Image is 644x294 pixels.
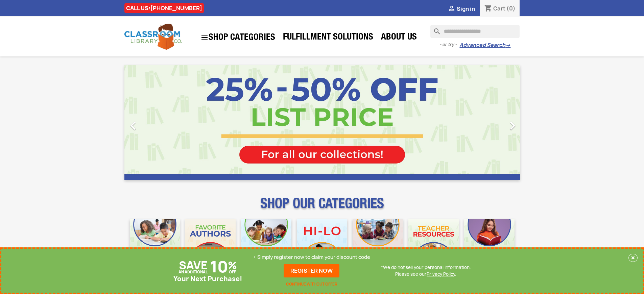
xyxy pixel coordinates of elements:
span: (0) [506,5,516,12]
input: Search [430,25,520,38]
img: CLC_HiLo_Mobile.jpg [297,219,347,269]
a: [PHONE_NUMBER] [150,4,202,12]
a: Next [460,65,520,180]
ul: Carousel container [124,65,520,180]
span: - or try - [439,41,459,48]
i:  [125,117,142,134]
img: CLC_Bulk_Mobile.jpg [130,219,180,269]
div: CALL US: [124,3,204,13]
i:  [504,117,521,134]
a: Previous [124,65,184,180]
a:  Sign in [448,5,475,13]
span: → [505,42,510,49]
a: SHOP CATEGORIES [197,30,279,45]
img: CLC_Phonics_And_Decodables_Mobile.jpg [241,219,291,269]
a: Fulfillment Solutions [280,31,377,45]
p: SHOP OUR CATEGORIES [124,201,520,214]
img: Classroom Library Company [124,24,182,50]
img: CLC_Teacher_Resources_Mobile.jpg [408,219,459,269]
img: CLC_Fiction_Nonfiction_Mobile.jpg [353,219,403,269]
a: About Us [378,31,420,45]
img: CLC_Favorite_Authors_Mobile.jpg [185,219,236,269]
span: Cart [493,5,505,12]
img: CLC_Dyslexia_Mobile.jpg [464,219,515,269]
i:  [448,5,456,13]
a: Advanced Search→ [459,42,510,49]
i:  [200,33,209,42]
span: Sign in [457,5,475,13]
i: search [430,25,438,33]
i: shopping_cart [484,5,492,13]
